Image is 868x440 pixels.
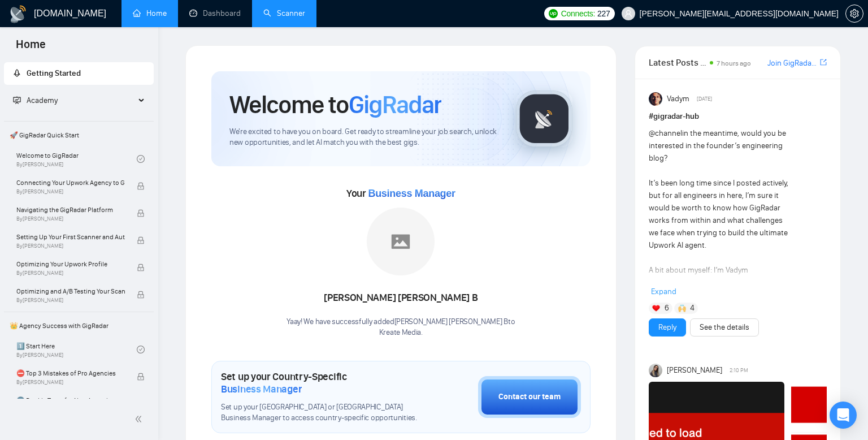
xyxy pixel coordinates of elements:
span: double-left [134,413,146,425]
span: @channel [649,128,682,138]
span: Vadym [667,93,689,105]
img: gigradar-logo.png [516,90,572,147]
span: lock [137,209,145,217]
span: 👑 Agency Success with GigRadar [5,314,153,337]
h1: Set up your Country-Specific [221,370,422,395]
span: 6 [665,303,669,314]
div: Contact our team [498,391,561,403]
span: Expand [651,287,676,296]
span: 🚀 GigRadar Quick Start [5,124,153,146]
button: Contact our team [478,376,581,418]
span: By [PERSON_NAME] [16,215,125,222]
img: upwork-logo.png [549,9,558,18]
span: Business Manager [368,188,455,199]
span: Optimizing Your Upwork Profile [16,258,125,270]
span: check-circle [137,346,145,353]
span: By [PERSON_NAME] [16,243,125,249]
span: export [820,58,827,67]
span: 4 [690,303,695,314]
a: setting [845,9,863,18]
a: Join GigRadar Slack Community [767,57,818,70]
span: 2:10 PM [730,365,748,376]
img: Vadym [649,92,662,106]
span: lock [137,264,145,271]
a: homeHome [133,8,167,18]
span: lock [137,373,145,381]
span: Your [346,187,455,200]
a: searchScanner [263,8,305,18]
span: By [PERSON_NAME] [16,188,125,195]
div: Yaay! We have successfully added [PERSON_NAME] [PERSON_NAME] B to [287,317,515,338]
h1: # gigradar-hub [649,110,827,123]
p: Kreate Media . [287,327,515,338]
span: Setting Up Your First Scanner and Auto-Bidder [16,231,125,243]
span: setting [846,9,863,18]
span: 227 [597,7,610,20]
span: We're excited to have you on board. Get ready to streamline your job search, unlock new opportuni... [229,127,498,148]
button: setting [845,5,863,23]
img: logo [9,5,27,23]
span: Connecting Your Upwork Agency to GigRadar [16,177,125,188]
span: Academy [13,96,58,105]
span: By [PERSON_NAME] [16,379,125,386]
div: [PERSON_NAME] [PERSON_NAME] B [287,288,515,308]
span: rocket [13,69,21,77]
span: lock [137,236,145,244]
span: Business Manager [221,383,302,395]
a: export [820,57,827,68]
a: Welcome to GigRadarBy[PERSON_NAME] [16,146,137,171]
span: Latest Posts from the GigRadar Community [649,55,706,70]
li: Getting Started [4,62,154,85]
button: See the details [690,318,759,337]
span: [DATE] [697,94,712,104]
span: user [624,10,632,18]
h1: Welcome to [229,89,441,120]
a: 1️⃣ Start HereBy[PERSON_NAME] [16,337,137,362]
img: 🙌 [678,304,686,312]
span: Academy [27,96,58,105]
span: By [PERSON_NAME] [16,297,125,304]
span: [PERSON_NAME] [667,364,722,377]
button: Reply [649,318,686,337]
span: Set up your [GEOGRAPHIC_DATA] or [GEOGRAPHIC_DATA] Business Manager to access country-specific op... [221,402,422,424]
span: lock [137,291,145,299]
span: By [PERSON_NAME] [16,270,125,277]
span: lock [137,182,145,190]
span: Navigating the GigRadar Platform [16,204,125,215]
span: fund-projection-screen [13,96,21,104]
span: Optimizing and A/B Testing Your Scanner for Better Results [16,286,125,297]
span: 7 hours ago [717,59,751,67]
img: ❤️ [652,304,660,312]
img: placeholder.png [367,208,435,275]
a: dashboardDashboard [189,8,241,18]
span: Getting Started [27,68,81,78]
a: See the details [700,321,749,334]
span: 🌚 Rookie Traps for New Agencies [16,395,125,406]
span: GigRadar [349,89,441,120]
div: Open Intercom Messenger [830,402,857,429]
span: Connects: [561,7,595,20]
a: Reply [658,321,676,334]
span: check-circle [137,155,145,163]
span: Home [7,36,55,60]
span: ⛔ Top 3 Mistakes of Pro Agencies [16,368,125,379]
img: Mariia Heshka [649,364,662,377]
